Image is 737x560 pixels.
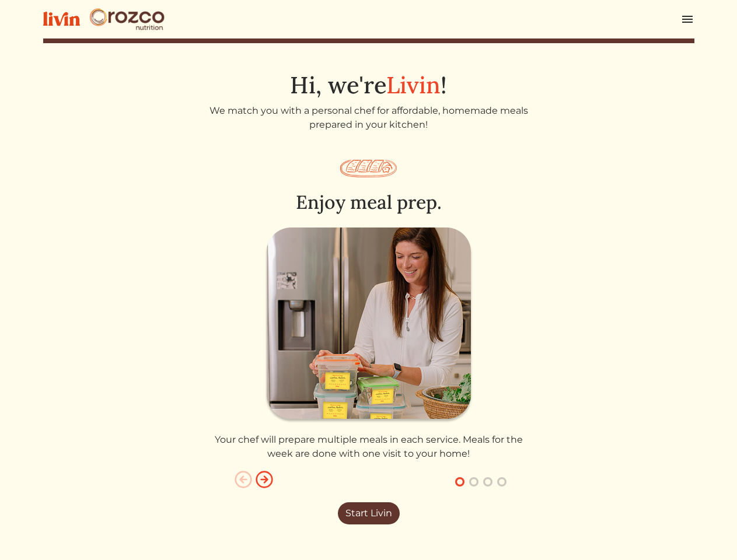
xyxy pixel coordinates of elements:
img: menu_hamburger-cb6d353cf0ecd9f46ceae1c99ecbeb4a00e71ca567a856bd81f57e9d8c17bb26.svg [680,12,694,26]
p: We match you with a personal chef for affordable, homemade meals prepared in your kitchen! [206,104,532,132]
img: salmon_plate-7b7466995c04d3751ae4af77f50094417e75221c2a488d61e9b9888cdcba9572.svg [340,160,397,177]
img: enjoy_meal_prep-36db4eeefb09911d9b3119a13cdedac3264931b53eb4974d467b597d59b39c6d.png [264,228,473,423]
h1: Hi, we're ! [43,71,694,99]
a: Start Livin [338,502,400,524]
span: Livin [386,70,441,100]
img: Orozco Nutrition [89,8,165,31]
img: livin-logo-a0d97d1a881af30f6274990eb6222085a2533c92bbd1e4f22c21b4f0d0e3210c.svg [43,12,80,26]
p: Your chef will prepare multiple meals in each service. Meals for the week are done with one visit... [206,433,532,461]
h2: Enjoy meal prep. [206,191,532,213]
img: arrow_left_circle-e85112c684eda759d60b36925cadc85fc21d73bdafaa37c14bdfe87aa8b63651.svg [234,470,253,489]
img: arrow_right_circle-0c737bc566e65d76d80682a015965e9d48686a7e0252d16461ad7fdad8d1263b.svg [255,470,274,489]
